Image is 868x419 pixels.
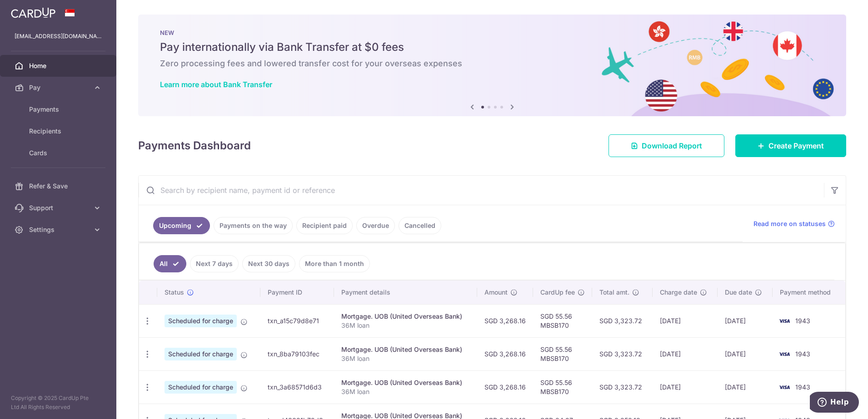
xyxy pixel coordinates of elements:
[753,219,835,228] a: Read more on statuses
[653,337,718,370] td: [DATE]
[260,304,334,337] td: txn_a15c79d8e71
[153,217,210,234] a: Upcoming
[160,40,824,54] h5: Pay internationally via Bank Transfer at $0 fees
[718,337,772,370] td: [DATE]
[160,58,824,69] h6: Zero processing fees and lowered transfer cost for your overseas expenses
[592,304,653,337] td: SGD 3,323.72
[160,29,824,36] p: NEW
[29,127,89,136] span: Recipients
[775,382,793,393] img: Bank Card
[718,304,772,337] td: [DATE]
[160,80,272,89] a: Learn more about Bank Transfer
[341,321,469,330] p: 36M loan
[299,255,370,272] a: More than 1 month
[533,304,592,337] td: SGD 55.56 MBSB170
[599,288,629,297] span: Total amt.
[29,83,89,92] span: Pay
[484,288,508,297] span: Amount
[29,61,89,70] span: Home
[795,383,810,391] span: 1943
[260,370,334,404] td: txn_3a68571d6d3
[260,281,334,304] th: Payment ID
[190,255,239,272] a: Next 7 days
[810,392,859,414] iframe: Opens a widget where you can find more information
[341,378,469,387] div: Mortgage. UOB (United Overseas Bank)
[533,370,592,404] td: SGD 55.56 MBSB170
[399,217,441,234] a: Cancelled
[334,281,477,304] th: Payment details
[773,281,845,304] th: Payment method
[29,148,89,158] span: Cards
[735,134,846,157] a: Create Payment
[138,15,846,116] img: Bank transfer banner
[660,288,697,297] span: Charge date
[533,337,592,370] td: SGD 55.56 MBSB170
[718,370,772,404] td: [DATE]
[642,140,702,151] span: Download Report
[15,32,102,41] p: [EMAIL_ADDRESS][DOMAIN_NAME]
[795,350,810,358] span: 1943
[341,354,469,363] p: 36M loan
[29,203,89,212] span: Support
[725,288,752,297] span: Due date
[296,217,353,234] a: Recipient paid
[138,138,251,154] h4: Payments Dashboard
[242,255,295,272] a: Next 30 days
[154,255,186,272] a: All
[775,315,793,326] img: Bank Card
[341,312,469,321] div: Mortgage. UOB (United Overseas Bank)
[356,217,395,234] a: Overdue
[29,182,89,191] span: Refer & Save
[139,176,824,205] input: Search by recipient name, payment id or reference
[653,304,718,337] td: [DATE]
[592,337,653,370] td: SGD 3,323.72
[477,304,533,337] td: SGD 3,268.16
[11,7,55,18] img: CardUp
[165,348,237,360] span: Scheduled for charge
[477,370,533,404] td: SGD 3,268.16
[29,225,89,234] span: Settings
[260,337,334,370] td: txn_8ba79103fec
[29,105,89,114] span: Payments
[540,288,575,297] span: CardUp fee
[341,345,469,354] div: Mortgage. UOB (United Overseas Bank)
[165,288,184,297] span: Status
[753,219,826,228] span: Read more on statuses
[592,370,653,404] td: SGD 3,323.72
[214,217,293,234] a: Payments on the way
[795,317,810,325] span: 1943
[768,140,824,151] span: Create Payment
[653,370,718,404] td: [DATE]
[775,349,793,360] img: Bank Card
[609,134,724,157] a: Download Report
[477,337,533,370] td: SGD 3,268.16
[165,381,237,394] span: Scheduled for charge
[165,315,237,327] span: Scheduled for charge
[341,387,469,396] p: 36M loan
